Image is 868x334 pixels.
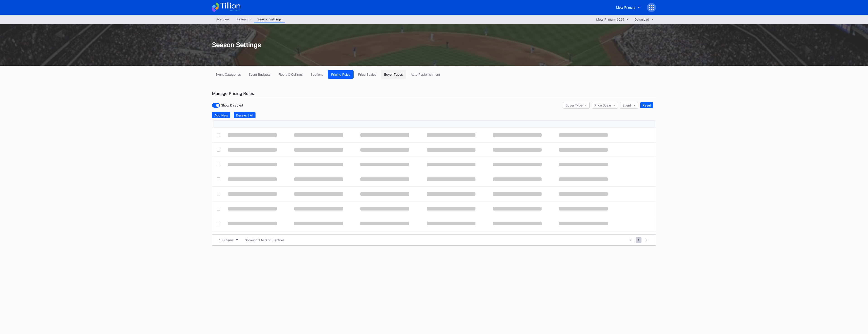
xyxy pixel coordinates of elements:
button: Buyer Types [381,70,406,79]
button: Auto Replenishment [407,70,444,79]
button: Buyer Type [563,102,590,109]
button: Price Scales [355,70,380,79]
div: Season Settings [207,41,661,49]
div: Event Categories [215,73,241,76]
button: Mets Primary [613,3,644,12]
button: Add New [212,112,230,118]
button: Event [620,102,638,109]
button: Event Categories [212,70,244,79]
div: Floors & Ceilings [278,73,303,76]
button: Price Scale [592,102,618,109]
a: Season Settings [254,16,285,23]
button: Floors & Ceilings [275,70,306,79]
span: 1 [636,237,641,243]
div: Buyer Type [566,103,583,107]
div: Manage Pricing Rules [212,90,656,97]
button: Download [632,16,656,22]
div: Showing 1 to 0 of 0 entries [245,238,285,242]
div: Deselect All [236,113,253,117]
div: Event Budgets [249,73,270,76]
div: Mets Primary [616,5,636,9]
div: Price Scale [594,103,611,107]
div: Add New [214,113,228,117]
button: Reset [640,102,653,108]
div: Sections [311,73,323,76]
div: Download [634,17,649,21]
a: Research [233,16,254,23]
div: Reset [643,103,651,107]
div: Auto Replenishment [411,73,440,76]
button: 100 items [217,237,240,243]
button: Deselect All [234,112,256,118]
div: Show Disabled [212,103,243,108]
button: Mets Primary 2025 [594,16,631,22]
button: Pricing Rules [328,70,354,79]
div: 100 items [219,238,234,242]
div: Mets Primary 2025 [596,17,624,21]
button: Event Budgets [245,70,274,79]
button: Sections [307,70,327,79]
div: Event [623,103,631,107]
div: Pricing Rules [331,73,350,76]
div: Price Scales [358,73,376,76]
div: Buyer Types [384,73,403,76]
a: Overview [212,16,233,23]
